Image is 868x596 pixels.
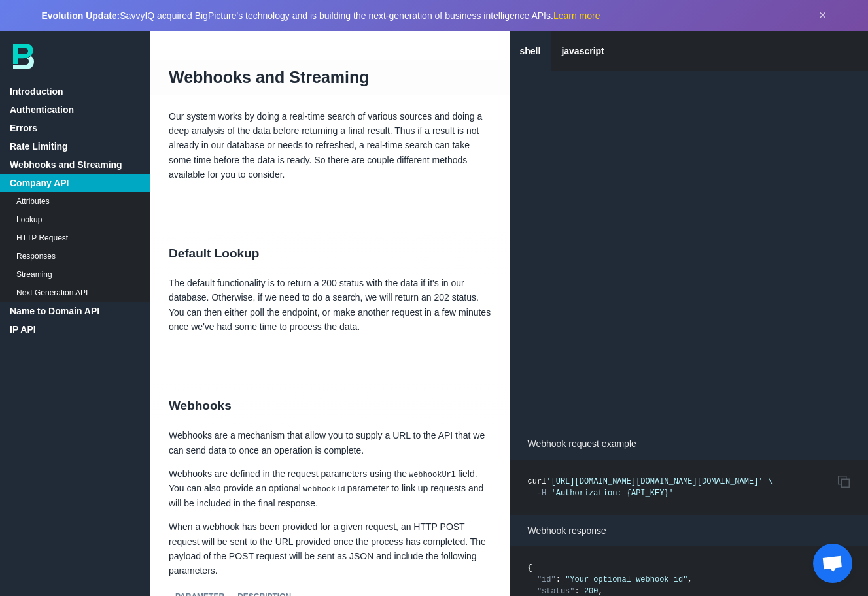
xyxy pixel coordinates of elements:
p: Webhooks are defined in the request parameters using the field. You can also provide an optional ... [150,467,510,510]
span: 200 [584,587,599,596]
img: bp-logo-B-teal.svg [13,44,34,69]
p: Our system works by doing a real-time search of various sources and doing a deep analysis of the ... [150,109,510,182]
h2: Webhooks [150,384,510,429]
span: , [599,587,603,596]
div: Open chat [813,544,852,583]
span: "status" [537,587,575,596]
span: \ [768,477,773,486]
span: { [528,563,532,572]
code: curl [528,477,773,498]
span: '[URL][DOMAIN_NAME][DOMAIN_NAME][DOMAIN_NAME]' [546,477,763,486]
span: , [687,575,692,584]
p: The default functionality is to return a 200 status with the data if it's in our database. Otherw... [150,276,510,335]
span: -H [537,489,546,498]
p: Webhooks are a mechanism that allow you to supply a URL to the API that we can send data to once ... [150,428,510,457]
span: "id" [537,575,556,584]
span: SavvyIQ acquired BigPicture's technology and is building the next-generation of business intellig... [42,10,600,21]
a: javascript [551,31,614,71]
strong: Evolution Update: [42,10,120,21]
p: When a webhook has been provided for a given request, an HTTP POST request will be sent to the UR... [150,520,510,578]
span: : [556,575,561,584]
button: Dismiss announcement [819,8,827,23]
span: "Your optional webhook id" [565,575,687,584]
h2: Default Lookup [150,232,510,276]
h1: Webhooks and Streaming [150,60,510,95]
code: webhookId [301,483,347,496]
span: : [575,587,580,596]
span: 'Authorization: {API_KEY}' [551,489,674,498]
a: shell [510,31,551,71]
a: Learn more [553,10,600,21]
code: webhookUrl [407,469,458,482]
